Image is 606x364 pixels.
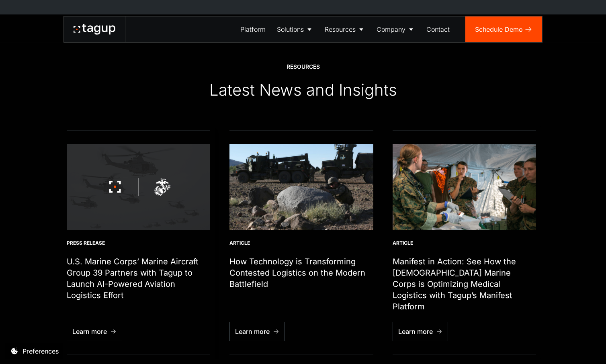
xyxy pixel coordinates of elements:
[377,25,405,34] div: Company
[67,256,210,301] h1: U.S. Marine Corps’ Marine Aircraft Group 39 Partners with Tagup to Launch AI-Powered Aviation Log...
[393,256,536,312] h1: Manifest in Action: See How the [DEMOGRAPHIC_DATA] Marine Corps is Optimizing Medical Logistics w...
[277,25,304,34] div: Solutions
[235,16,271,42] a: Platform
[235,327,270,336] div: Learn more
[426,25,450,34] div: Contact
[67,144,210,230] img: U.S. Marine Corps’ Marine Aircraft Group 39 Partners with Tagup to Launch AI-Powered Aviation Log...
[393,322,448,341] a: Learn more
[209,80,397,100] div: Latest News and Insights
[225,126,378,359] div: 2 / 6
[229,256,373,290] h1: How Technology is Transforming Contested Logistics on the Modern Battlefield
[271,16,319,42] a: Solutions
[475,25,523,34] div: Schedule Demo
[72,327,107,336] div: Learn more
[398,327,433,336] div: Learn more
[67,240,210,247] div: Press Release
[465,16,542,42] a: Schedule Demo
[23,346,59,356] div: Preferences
[319,16,371,42] a: Resources
[287,63,320,71] div: Resources
[240,25,266,34] div: Platform
[371,16,421,42] a: Company
[229,240,373,247] div: Article
[67,322,122,341] a: Learn more
[229,144,373,230] img: U.S. Marine Corps photo by Sgt. Maximiliano Rosas_190728-M-FB282-1040
[388,126,541,359] div: 3 / 6
[393,240,536,247] div: Article
[325,25,356,34] div: Resources
[62,126,215,359] div: 1 / 6
[421,16,455,42] a: Contact
[229,322,285,341] a: Learn more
